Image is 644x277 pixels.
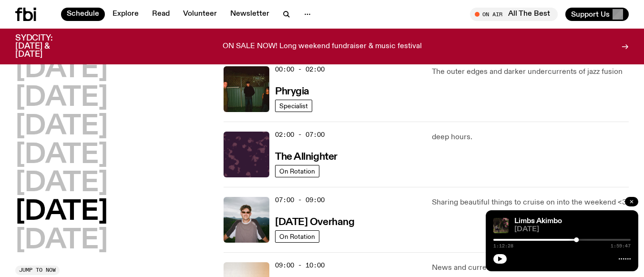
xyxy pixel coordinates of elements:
a: Read [146,8,175,21]
button: Jump to now [15,266,60,275]
span: 1:59:47 [611,244,631,248]
span: 02:00 - 07:00 [275,130,325,139]
span: 00:00 - 02:00 [275,65,325,74]
button: [DATE] [15,85,108,112]
h3: Phrygia [275,87,309,97]
p: The outer edges and darker undercurrents of jazz fusion [432,66,629,78]
p: Sharing beautiful things to cruise on into the weekend <3 [432,197,629,208]
span: On Rotation [279,233,315,240]
img: Jackson sits at an outdoor table, legs crossed and gazing at a black and brown dog also sitting a... [493,218,509,233]
span: Jump to now [19,267,56,273]
span: 1:12:28 [493,244,513,248]
p: deep hours. [432,132,629,143]
button: [DATE] [15,199,108,226]
img: Harrie Hastings stands in front of cloud-covered sky and rolling hills. He's wearing sunglasses a... [224,197,269,243]
button: On AirAll The Best [470,8,558,21]
a: The Allnighter [275,150,337,162]
a: [DATE] Overhang [275,215,354,227]
button: [DATE] [15,113,108,140]
button: Support Us [565,8,629,21]
a: Phrygia [275,85,309,97]
p: ON SALE NOW! Long weekend fundraiser & music festival [223,42,422,51]
span: Specialist [279,102,308,109]
span: 09:00 - 10:00 [275,261,325,270]
a: Schedule [61,8,105,21]
a: Newsletter [225,8,275,21]
button: [DATE] [15,56,108,83]
span: [DATE] [514,226,631,233]
h3: The Allnighter [275,152,337,162]
a: Volunteer [177,8,223,21]
img: A greeny-grainy film photo of Bela, John and Bindi at night. They are standing in a backyard on g... [224,66,269,112]
h3: [DATE] Overhang [275,217,354,227]
button: [DATE] [15,227,108,254]
a: Limbs Akimbo [514,217,562,225]
a: On Rotation [275,165,319,177]
button: [DATE] [15,170,108,197]
span: 07:00 - 09:00 [275,195,325,205]
a: Specialist [275,100,312,112]
a: On Rotation [275,230,319,243]
a: Explore [107,8,144,21]
span: On Rotation [279,167,315,174]
h3: SYDCITY: [DATE] & [DATE] [15,34,76,59]
button: [DATE] [15,142,108,169]
p: News and current affairs on FBi radio [432,262,629,274]
span: Support Us [571,10,610,19]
